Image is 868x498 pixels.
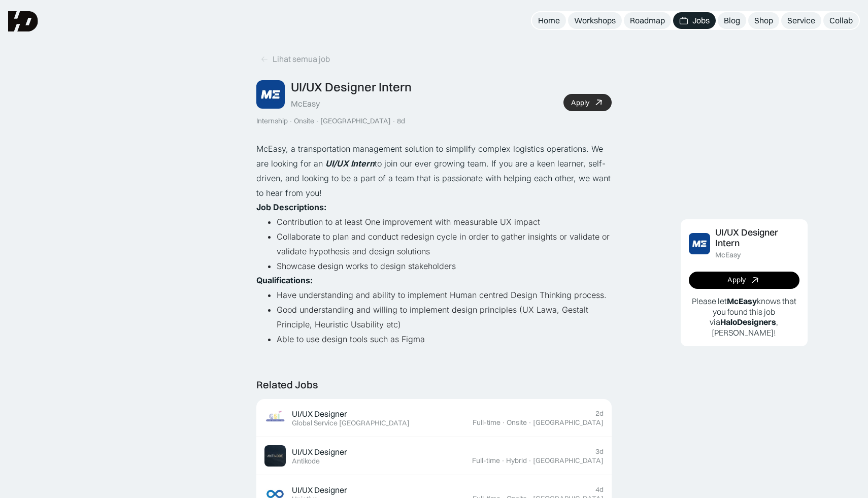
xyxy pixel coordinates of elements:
img: Job Image [689,233,710,254]
div: · [528,456,532,465]
div: Full-time [472,456,500,465]
div: UI/UX Designer [292,447,347,457]
div: 8d [397,117,405,125]
a: Blog [718,12,746,29]
a: Shop [748,12,779,29]
div: Jobs [692,15,710,26]
a: Roadmap [624,12,671,29]
div: Onsite [294,117,314,125]
a: Apply [563,94,612,111]
a: Apply [689,272,799,289]
li: Have understanding and ability to implement Human centred Design Thinking process. [277,288,612,303]
div: · [315,117,319,125]
li: Showcase design works to design stakeholders [277,259,612,274]
div: [GEOGRAPHIC_DATA] [533,456,604,465]
div: · [502,418,506,427]
div: · [528,418,532,427]
div: Workshops [574,15,616,26]
div: Collab [829,15,853,26]
img: Job Image [256,80,285,109]
strong: Job Descriptions: [256,202,326,212]
p: McEasy, a transportation management solution to simplify complex logistics operations. We are loo... [256,142,612,200]
div: Related Jobs [256,379,318,391]
div: Shop [754,15,773,26]
div: · [289,117,293,125]
li: Able to use design tools such as Figma [277,332,612,347]
div: Blog [724,15,740,26]
div: UI/UX Designer Intern [715,227,799,249]
div: 3d [595,447,604,456]
div: Home [538,15,560,26]
p: Please let knows that you found this job via , [PERSON_NAME]! [689,296,799,338]
div: Apply [571,98,589,107]
a: Job ImageUI/UX DesignerGlobal Service [GEOGRAPHIC_DATA]2dFull-time·Onsite·[GEOGRAPHIC_DATA] [256,399,612,437]
div: McEasy [715,251,741,259]
li: Contribution to at least One improvement with measurable UX impact [277,215,612,229]
div: 4d [595,485,604,494]
div: 2d [595,409,604,418]
li: Good understanding and willing to implement design principles (UX Lawa, Gestalt Principle, Heuris... [277,303,612,332]
b: McEasy [727,296,757,306]
img: Job Image [264,407,286,428]
a: Jobs [673,12,716,29]
a: Service [781,12,821,29]
img: Job Image [264,445,286,467]
div: UI/UX Designer [292,485,347,495]
div: Global Service [GEOGRAPHIC_DATA] [292,419,410,427]
li: Collaborate to plan and conduct redesign cycle in order to gather insights or validate or validat... [277,229,612,259]
a: Home [532,12,566,29]
a: Collab [823,12,859,29]
div: [GEOGRAPHIC_DATA] [320,117,391,125]
div: Full-time [473,418,500,427]
div: McEasy [291,98,320,109]
div: UI/UX Designer [292,409,347,419]
div: · [501,456,505,465]
a: Job ImageUI/UX DesignerAntikode3dFull-time·Hybrid·[GEOGRAPHIC_DATA] [256,437,612,475]
div: Lihat semua job [273,54,330,64]
div: Service [787,15,815,26]
div: [GEOGRAPHIC_DATA] [533,418,604,427]
div: Onsite [507,418,527,427]
div: Hybrid [506,456,527,465]
div: Roadmap [630,15,665,26]
div: Internship [256,117,288,125]
b: HaloDesigners [720,317,776,327]
strong: Qualifications: [256,275,313,285]
div: Apply [727,276,746,284]
div: UI/UX Designer Intern [291,80,412,94]
div: Antikode [292,457,320,466]
a: Lihat semua job [256,51,334,68]
em: UI/UX Intern [325,158,375,169]
a: Workshops [568,12,622,29]
div: · [392,117,396,125]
